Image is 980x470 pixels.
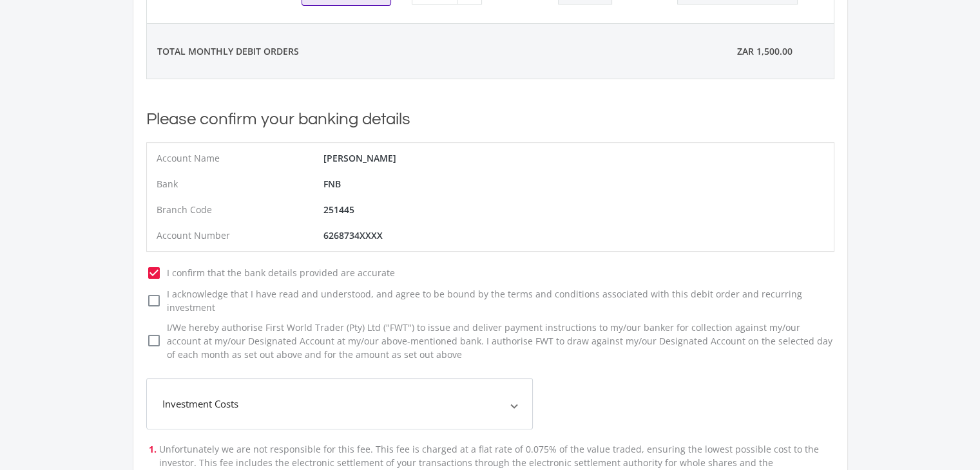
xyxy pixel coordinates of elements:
[323,197,490,223] div: 251445
[162,397,238,411] div: Investment Costs
[147,24,559,79] div: TOTAL MONTHLY DEBIT ORDERS
[157,223,323,249] div: Account Number
[146,109,834,129] h3: Please confirm your banking details
[146,378,533,429] mat-expansion-panel-header: Investment Costs
[696,24,833,79] div: ZAR 1,500.00
[157,171,323,197] div: Bank
[323,171,490,197] div: FNB
[162,321,834,361] span: I/We hereby authorise First World Trader (Pty) Ltd ("FWT") to issue and deliver payment instructi...
[146,293,162,308] i: check_box_outline_blank
[146,333,162,348] i: check_box_outline_blank
[162,287,834,314] span: I acknowledge that I have read and understood, and agree to be bound by the terms and conditions ...
[146,265,162,281] i: check_box
[162,266,834,279] span: I confirm that the bank details provided are accurate
[157,197,323,223] div: Branch Code
[157,146,323,171] div: Account Name
[323,146,490,171] div: [PERSON_NAME]
[323,223,490,249] div: 6268734XXXX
